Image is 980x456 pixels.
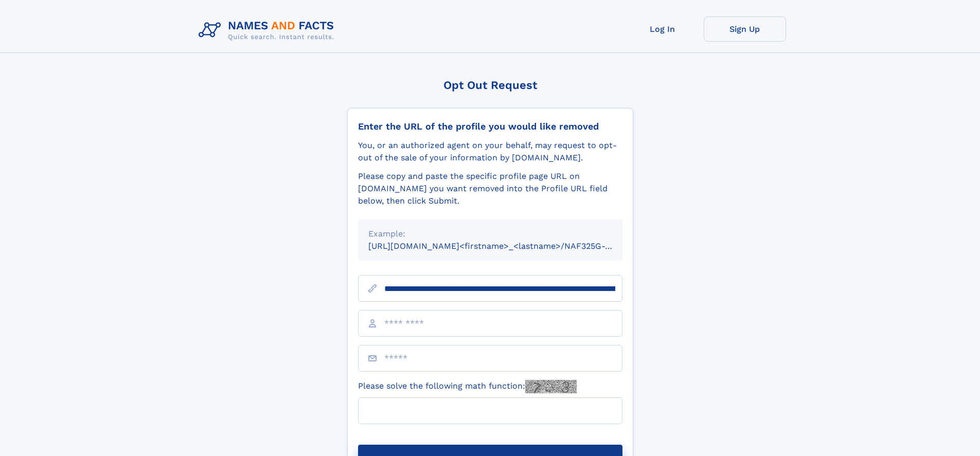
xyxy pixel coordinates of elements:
[358,139,622,164] div: You, or an authorized agent on your behalf, may request to opt-out of the sale of your informatio...
[621,16,704,42] a: Log In
[368,241,642,251] small: [URL][DOMAIN_NAME]<firstname>_<lastname>/NAF325G-xxxxxxxx
[358,380,577,393] label: Please solve the following math function:
[347,79,633,92] div: Opt Out Request
[358,170,622,207] div: Please copy and paste the specific profile page URL on [DOMAIN_NAME] you want removed into the Pr...
[704,16,786,42] a: Sign Up
[358,121,622,132] div: Enter the URL of the profile you would like removed
[368,228,612,240] div: Example:
[194,16,343,44] img: Logo Names and Facts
